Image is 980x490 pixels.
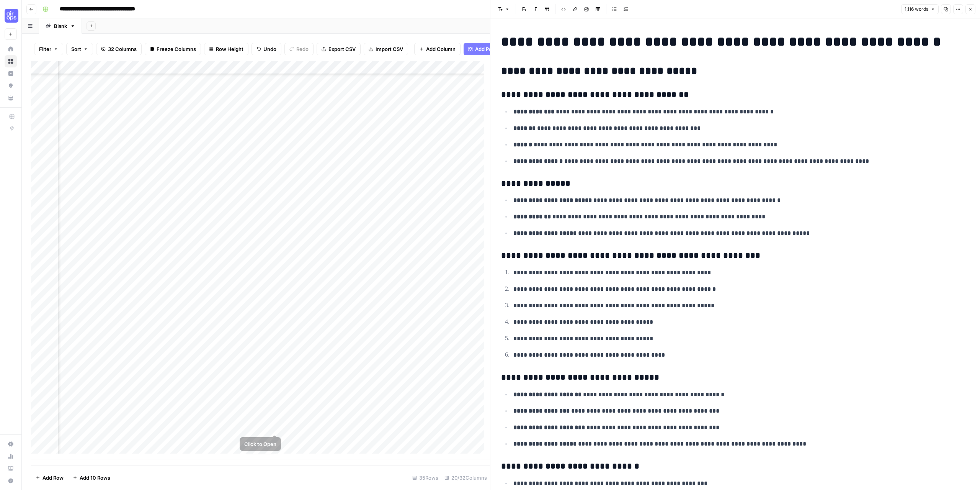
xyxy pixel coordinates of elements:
[39,45,51,53] span: Filter
[5,92,17,104] a: Your Data
[5,462,17,475] a: Learning Hub
[42,474,64,482] span: Add Row
[204,43,248,55] button: Row Height
[157,45,196,53] span: Freeze Columns
[54,22,67,30] div: Blank
[252,43,281,55] button: Undo
[68,472,115,484] button: Add 10 Rows
[5,475,17,487] button: Help + Support
[475,45,517,53] span: Add Power Agent
[5,438,17,450] a: Settings
[96,43,142,55] button: 32 Columns
[71,45,81,53] span: Sort
[5,43,17,55] a: Home
[441,472,490,484] div: 20/32 Columns
[905,6,928,13] span: 1,116 words
[376,45,403,53] span: Import CSV
[39,18,82,34] a: Blank
[328,45,356,53] span: Export CSV
[31,472,68,484] button: Add Row
[80,474,110,482] span: Add 10 Rows
[216,45,243,53] span: Row Height
[5,67,17,80] a: Insights
[901,4,939,14] button: 1,116 words
[426,45,456,53] span: Add Column
[263,45,276,53] span: Undo
[464,43,521,55] button: Add Power Agent
[5,80,17,92] a: Opportunities
[145,43,201,55] button: Freeze Columns
[364,43,408,55] button: Import CSV
[66,43,93,55] button: Sort
[5,450,17,462] a: Usage
[108,45,137,53] span: 32 Columns
[5,55,17,67] a: Browse
[244,440,276,448] div: Click to Open
[296,45,309,53] span: Redo
[284,43,314,55] button: Redo
[409,472,441,484] div: 35 Rows
[5,9,18,23] img: Cohort 4 Logo
[5,6,17,25] button: Workspace: Cohort 4
[414,43,461,55] button: Add Column
[34,43,63,55] button: Filter
[317,43,361,55] button: Export CSV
